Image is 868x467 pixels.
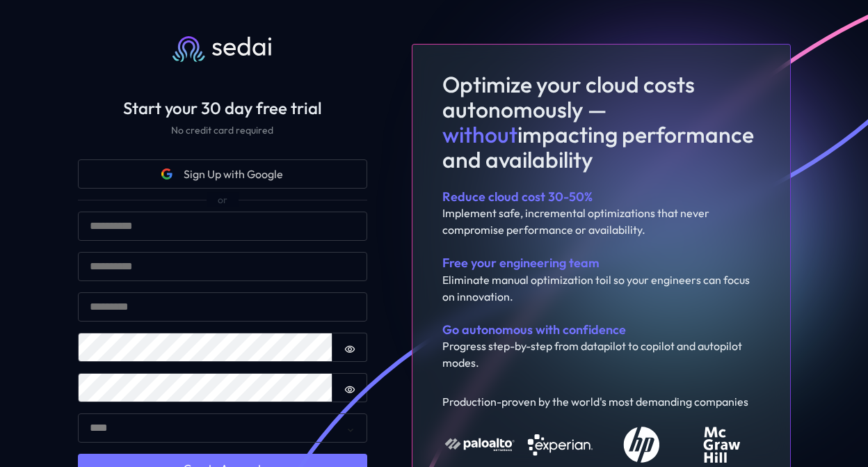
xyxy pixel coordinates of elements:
div: Eliminate manual optimization toil so your engineers can focus on innovation. [442,271,760,304]
div: Go autonomous with confidence [442,321,760,337]
span: Sign Up with Google [184,166,283,182]
span: without [442,120,517,148]
button: Show password [332,373,367,402]
div: No credit card required [56,124,389,138]
button: Show password [332,333,367,362]
div: Free your engineering team [442,255,760,271]
h1: Optimize your cloud costs autonomously — impacting performance and availability [442,72,760,172]
svg: Google icon [161,168,172,180]
div: Production-proven by the world's most demanding companies [442,393,760,410]
button: Google iconSign Up with Google [78,159,367,189]
h2: Start your 30 day free trial [56,98,389,118]
div: Implement safe, incremental optimizations that never compromise performance or availability. [442,205,760,238]
div: Progress step-by-step from datapilot to copilot and autopilot modes. [442,338,760,371]
div: Reduce cloud cost 30-50% [442,189,760,205]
